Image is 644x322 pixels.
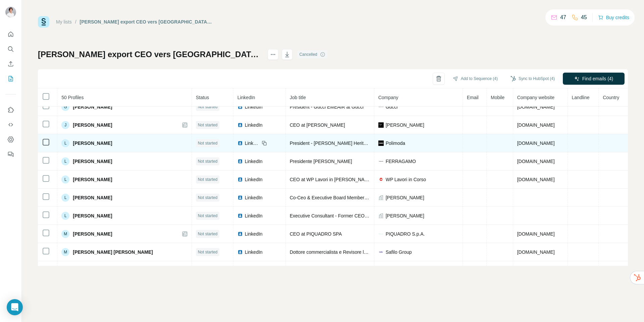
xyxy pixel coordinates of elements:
[5,119,16,131] button: Use Surfe API
[5,104,16,116] button: Use Surfe on LinkedIn
[56,19,72,25] a: My lists
[517,122,555,128] span: [DOMAIN_NAME]
[386,231,425,237] span: PIQUADRO S.p.A.
[196,95,209,100] span: Status
[467,95,479,100] span: Email
[245,122,263,128] span: LinkedIn
[517,177,555,182] span: [DOMAIN_NAME]
[5,133,16,146] button: Dashboard
[61,103,69,111] div: G
[61,157,69,165] div: L
[237,104,243,110] img: LinkedIn logo
[198,176,218,183] span: Not started
[237,213,243,218] img: LinkedIn logo
[245,176,263,183] span: LinkedIn
[517,159,555,164] span: [DOMAIN_NAME]
[386,212,424,219] span: [PERSON_NAME]
[245,249,263,255] span: LinkedIn
[5,28,16,40] button: Quick start
[75,18,76,25] li: /
[378,140,384,146] img: company-logo
[38,16,49,28] img: Surfe Logo
[386,249,412,255] span: Safilo Group
[245,140,260,147] span: LinkedIn
[386,104,398,110] span: Gucci
[198,158,218,164] span: Not started
[378,159,384,164] img: company-logo
[603,95,619,100] span: Country
[38,49,262,60] h1: [PERSON_NAME] export CEO vers [GEOGRAPHIC_DATA] (1)
[61,139,69,147] div: L
[268,49,278,60] button: actions
[378,122,384,128] img: company-logo
[378,178,384,180] img: company-logo
[73,140,112,147] span: [PERSON_NAME]
[5,148,16,160] button: Feedback
[290,159,352,164] span: Presidente [PERSON_NAME]
[237,122,243,128] img: LinkedIn logo
[297,50,327,58] div: Cancelled
[245,231,263,237] span: LinkedIn
[378,249,384,255] img: company-logo
[290,104,364,110] span: President - Gucci EMEAIR at Gucci
[245,194,263,201] span: LinkedIn
[61,175,69,184] div: L
[582,75,613,82] span: Find emails (4)
[5,58,16,70] button: Enrich CSV
[237,231,243,237] img: LinkedIn logo
[245,104,263,110] span: LinkedIn
[61,95,84,100] span: 50 Profiles
[198,140,218,146] span: Not started
[517,249,555,255] span: [DOMAIN_NAME]
[73,194,112,201] span: [PERSON_NAME]
[5,73,16,85] button: My lists
[73,249,153,255] span: [PERSON_NAME] [PERSON_NAME]
[61,212,69,220] div: L
[73,176,112,183] span: [PERSON_NAME]
[560,13,566,22] p: 47
[290,249,375,255] span: Dottore commercialista e Revisore legale
[198,122,218,128] span: Not started
[237,195,243,200] img: LinkedIn logo
[237,249,243,255] img: LinkedIn logo
[386,158,416,165] span: FERRAGAMO
[517,140,555,146] span: [DOMAIN_NAME]
[290,177,432,182] span: CEO at WP Lavori in [PERSON_NAME]/Baracuta/Blundstone/Filson
[517,104,555,110] span: [DOMAIN_NAME]
[572,95,590,100] span: Landline
[386,122,424,128] span: [PERSON_NAME]
[290,140,423,146] span: President - [PERSON_NAME] Heritage/ [GEOGRAPHIC_DATA]
[378,104,384,110] img: company-logo
[290,231,342,237] span: CEO at PIQUADRO SPA
[386,176,426,183] span: WP Lavori in Corso
[61,248,69,256] div: M
[73,104,112,110] span: [PERSON_NAME]
[563,73,625,85] button: Find emails (4)
[290,195,410,200] span: Co-Ceo & Executive Board Member at [PERSON_NAME]
[517,231,555,237] span: [DOMAIN_NAME]
[198,213,218,219] span: Not started
[378,231,384,237] img: company-logo
[73,231,112,237] span: [PERSON_NAME]
[598,13,629,22] button: Buy credits
[245,158,263,165] span: LinkedIn
[290,95,306,100] span: Job title
[506,74,559,84] button: Sync to HubSpot (4)
[61,230,69,238] div: M
[237,159,243,164] img: LinkedIn logo
[448,74,502,84] button: Add to Sequence (4)
[198,104,218,110] span: Not started
[237,140,243,146] img: LinkedIn logo
[7,299,23,315] div: Open Intercom Messenger
[198,231,218,237] span: Not started
[73,158,112,165] span: [PERSON_NAME]
[198,249,218,255] span: Not started
[73,212,112,219] span: [PERSON_NAME]
[237,177,243,182] img: LinkedIn logo
[5,7,16,17] img: Avatar
[386,194,424,201] span: [PERSON_NAME]
[491,95,504,100] span: Mobile
[5,43,16,55] button: Search
[80,18,213,25] div: [PERSON_NAME] export CEO vers [GEOGRAPHIC_DATA] (1)
[198,195,218,201] span: Not started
